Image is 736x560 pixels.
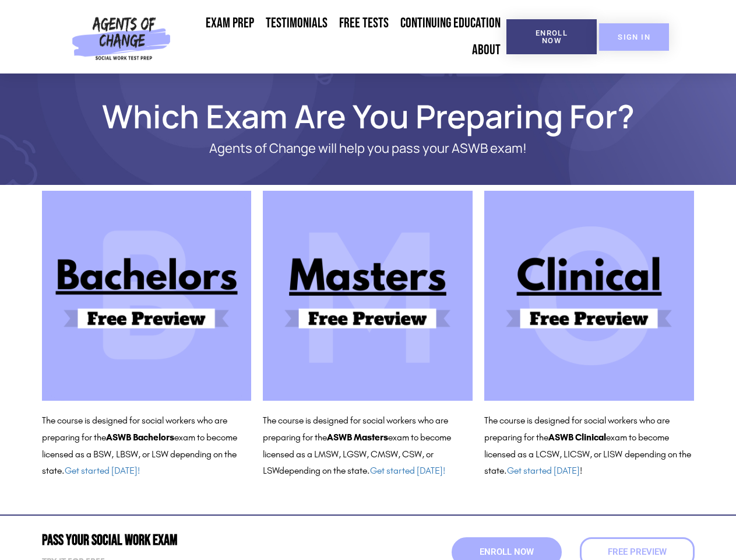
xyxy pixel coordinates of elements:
b: ASWB Bachelors [106,432,174,443]
span: Enroll Now [525,29,578,44]
a: Free Tests [333,10,395,37]
b: ASWB Masters [327,432,388,443]
span: Enroll Now [480,548,534,556]
a: About [466,37,506,64]
nav: Menu [175,10,506,64]
span: . ! [504,465,582,476]
a: SIGN IN [599,23,669,51]
h1: Which Exam Are You Preparing For? [36,103,700,129]
p: The course is designed for social workers who are preparing for the exam to become licensed as a ... [42,412,252,480]
span: SIGN IN [618,33,650,41]
a: Testimonials [260,10,333,37]
b: ASWB Clinical [548,432,606,443]
p: Agents of Change will help you pass your ASWB exam! [83,141,654,156]
h2: Pass Your Social Work Exam [42,533,362,548]
a: Get started [DATE]! [65,465,140,476]
a: Enroll Now [506,19,597,54]
a: Exam Prep [200,10,260,37]
span: depending on the state. [279,465,445,476]
a: Continuing Education [395,10,506,37]
a: Get started [DATE]! [370,465,445,476]
p: The course is designed for social workers who are preparing for the exam to become licensed as a ... [263,412,473,480]
a: Get started [DATE] [507,465,580,476]
span: Free Preview [608,548,667,556]
p: The course is designed for social workers who are preparing for the exam to become licensed as a ... [484,412,694,480]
